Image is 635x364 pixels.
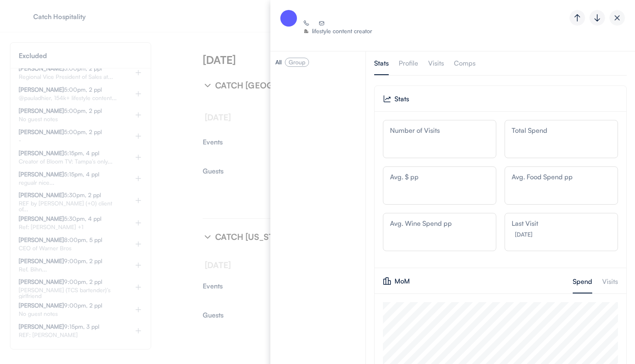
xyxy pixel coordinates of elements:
img: Icon%20%282%29.svg [319,21,324,25]
div: Stats [395,95,626,102]
img: Group%2048096933.svg [569,10,585,26]
div: Avg. $ pp [390,173,489,180]
div: Comps [454,60,476,66]
div: Profile [399,60,418,66]
div: Next guest [589,10,605,26]
div: Total Spend [512,127,611,134]
img: line-chart-up-02.svg [383,95,391,103]
div: Avg. Wine Spend pp [390,220,489,227]
img: Icon%20%281%29.svg [304,20,309,26]
div: Previous guest [569,10,585,26]
div: All [275,59,282,65]
div: Spend [573,278,592,285]
img: Icon%20%2816%29.svg [383,277,391,285]
div: [DATE] [515,232,532,237]
div: Visits [428,60,444,66]
div: Stats [374,60,389,66]
img: Group%2048096932.svg [589,10,605,26]
img: Group%2048095709.png [609,10,625,26]
div: MoM [395,278,573,284]
div: Group [289,59,305,65]
div: Visits [602,278,618,285]
div: lifestyle content creator [312,28,372,34]
div: Number of Visits [390,127,489,134]
img: building-05.svg [304,29,309,33]
div: Avg. Food Spend pp [512,173,611,180]
div: Last Visit [512,220,611,227]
